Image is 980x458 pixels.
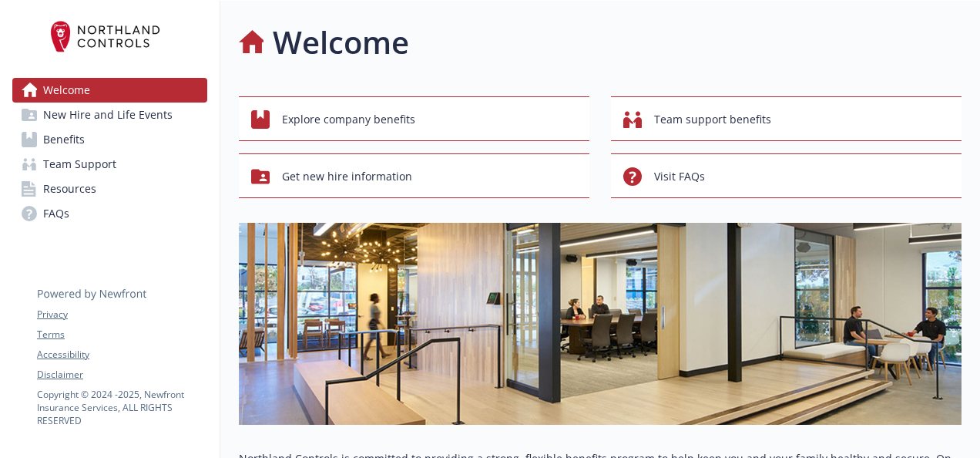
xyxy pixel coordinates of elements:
a: Accessibility [37,348,206,362]
span: New Hire and Life Events [43,103,173,127]
button: Explore company benefits [239,96,589,141]
button: Visit FAQs [611,153,962,198]
a: New Hire and Life Events [12,103,207,127]
p: Copyright © 2024 - 2025 , Newfront Insurance Services, ALL RIGHTS RESERVED [37,388,206,427]
button: Team support benefits [611,96,962,141]
a: Team Support [12,152,207,177]
span: Visit FAQs [654,162,705,191]
span: Get new hire information [282,162,412,191]
a: FAQs [12,201,207,226]
a: Welcome [12,78,207,103]
a: Benefits [12,127,207,152]
button: Get new hire information [239,153,589,198]
a: Disclaimer [37,368,206,382]
a: Resources [12,177,207,201]
span: FAQs [43,201,69,226]
span: Explore company benefits [282,105,415,134]
img: overview page banner [239,223,962,425]
span: Benefits [43,127,85,152]
a: Terms [37,328,206,342]
span: Welcome [43,78,90,103]
span: Team Support [43,152,116,177]
span: Resources [43,177,96,201]
h1: Welcome [273,19,409,66]
a: Privacy [37,308,206,322]
span: Team support benefits [654,105,771,134]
